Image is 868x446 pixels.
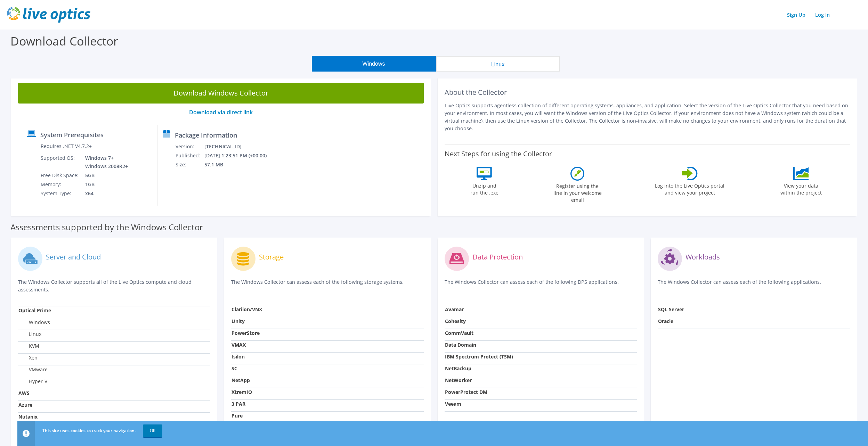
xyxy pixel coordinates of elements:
a: Sign Up [784,10,809,20]
p: The Windows Collector can assess each of the following storage systems. [231,278,423,292]
strong: Cohesity [445,318,466,324]
strong: Nutanix [18,413,38,420]
label: View your data within the project [776,180,826,196]
img: live_optics_svg.svg [7,7,90,23]
td: x64 [80,189,129,198]
label: Package Information [175,132,237,139]
label: Next Steps for using the Collector [445,150,552,158]
strong: SC [232,365,237,372]
strong: PowerProtect DM [445,389,487,395]
strong: AWS [18,390,30,396]
strong: Pure [232,412,243,419]
label: Windows [18,319,50,326]
strong: NetBackup [445,365,471,372]
label: Workloads [686,254,720,261]
td: Size: [175,160,204,169]
strong: NetApp [232,377,250,383]
label: Register using the line in your welcome email [551,181,603,204]
strong: XtremIO [232,389,252,395]
label: Xen [18,354,38,361]
strong: SQL Server [658,306,684,313]
label: Unzip and run the .exe [468,180,500,196]
td: Windows 7+ Windows 2008R2+ [80,154,129,171]
label: Requires .NET V4.7.2+ [41,143,92,150]
td: Supported OS: [40,154,80,171]
td: Memory: [40,180,80,189]
td: 1GB [80,180,129,189]
label: VMware [18,366,48,373]
strong: Azure [18,402,32,408]
p: The Windows Collector supports all of the Live Optics compute and cloud assessments. [18,278,210,294]
label: Download Collector [10,33,118,49]
strong: Avamar [445,306,464,313]
strong: 3 PAR [232,400,245,407]
p: Live Optics supports agentless collection of different operating systems, appliances, and applica... [445,102,850,132]
button: Windows [312,56,436,72]
label: Storage [259,254,284,261]
button: Linux [436,56,560,72]
strong: Oracle [658,318,673,324]
td: Version: [175,142,204,151]
span: This site uses cookies to track your navigation. [42,428,136,433]
strong: NetWorker [445,377,472,383]
td: Published: [175,151,204,160]
strong: IBM Spectrum Protect (TSM) [445,353,513,360]
strong: CommVault [445,330,473,336]
a: Download Windows Collector [18,83,424,104]
strong: Data Domain [445,341,476,348]
strong: Unity [232,318,245,324]
p: The Windows Collector can assess each of the following DPS applications. [445,278,637,292]
label: System Prerequisites [40,131,104,138]
label: Linux [18,331,41,338]
a: Download via direct link [189,108,253,116]
label: KVM [18,342,39,349]
strong: Veeam [445,400,461,407]
td: [DATE] 1:23:51 PM (+00:00) [204,151,276,160]
h2: About the Collector [445,88,850,97]
td: [TECHNICAL_ID] [204,142,276,151]
label: Assessments supported by the Windows Collector [10,224,203,231]
label: Hyper-V [18,378,47,385]
td: System Type: [40,189,80,198]
strong: Clariion/VNX [232,306,262,313]
strong: Isilon [232,353,245,360]
label: Data Protection [472,254,523,261]
label: Log into the Live Optics portal and view your project [655,180,725,196]
strong: Optical Prime [18,307,51,314]
label: Server and Cloud [46,254,101,261]
strong: VMAX [232,341,246,348]
td: Free Disk Space: [40,171,80,180]
td: 5GB [80,171,129,180]
td: 57.1 MB [204,160,276,169]
a: Log In [812,10,833,20]
p: The Windows Collector can assess each of the following applications. [658,278,850,292]
a: OK [143,424,162,437]
strong: PowerStore [232,330,260,336]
